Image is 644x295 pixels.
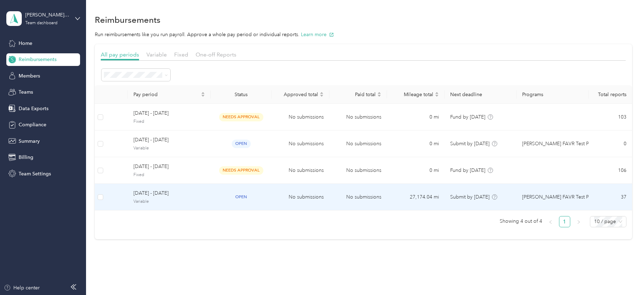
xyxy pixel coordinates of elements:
[589,157,632,184] td: 106
[174,51,188,58] span: Fixed
[133,163,205,170] span: [DATE] - [DATE]
[548,220,553,224] span: left
[335,92,376,98] span: Paid total
[329,130,387,157] td: No submissions
[128,85,211,104] th: Pay period
[435,94,439,98] span: caret-down
[320,91,324,95] span: caret-up
[435,91,439,95] span: caret-up
[590,216,626,227] div: Page Size
[219,113,263,121] span: needs approval
[387,85,445,104] th: Mileage total
[272,184,329,210] td: No submissions
[133,199,205,205] span: Variable
[133,92,199,98] span: Pay period
[133,172,205,178] span: Fixed
[19,40,32,47] span: Home
[133,136,205,144] span: [DATE] - [DATE]
[559,216,570,227] li: 1
[589,130,632,157] td: 0
[545,216,556,227] li: Previous Page
[133,189,205,197] span: [DATE] - [DATE]
[216,92,266,98] div: Status
[133,145,205,152] span: Variable
[277,92,318,98] span: Approved total
[19,56,57,63] span: Reimbursements
[573,216,584,227] li: Next Page
[320,94,324,98] span: caret-down
[387,157,445,184] td: 0 mi
[19,88,33,96] span: Teams
[605,256,644,295] iframe: Everlance-gr Chat Button Frame
[450,194,489,200] span: Submit by [DATE]
[19,170,51,177] span: Team Settings
[589,184,632,210] td: 37
[387,104,445,130] td: 0 mi
[517,85,589,104] th: Programs
[559,216,570,227] a: 1
[133,109,205,117] span: [DATE] - [DATE]
[573,216,584,227] button: right
[19,138,40,145] span: Summary
[329,157,387,184] td: No submissions
[19,121,46,128] span: Compliance
[329,184,387,210] td: No submissions
[272,104,329,130] td: No submissions
[133,119,205,125] span: Fixed
[329,85,387,104] th: Paid total
[522,193,618,201] span: [PERSON_NAME] FAVR Test Program 2023
[146,51,167,58] span: Variable
[301,31,334,38] button: Learn more
[25,11,69,19] div: [PERSON_NAME] Beverage Company
[201,91,205,95] span: caret-up
[445,85,517,104] th: Next deadline
[450,167,485,173] span: Fund by [DATE]
[19,154,33,161] span: Billing
[201,94,205,98] span: caret-down
[19,72,40,80] span: Members
[387,130,445,157] td: 0 mi
[329,104,387,130] td: No submissions
[219,166,263,174] span: needs approval
[232,140,251,148] span: open
[589,85,632,104] th: Total reports
[594,216,622,227] span: 10 / page
[95,16,160,24] h1: Reimbursements
[196,51,236,58] span: One-off Reports
[377,94,381,98] span: caret-down
[393,92,433,98] span: Mileage total
[101,51,139,58] span: All pay periods
[500,216,542,227] span: Showing 4 out of 4
[450,114,485,120] span: Fund by [DATE]
[387,184,445,210] td: 27,174.04 mi
[19,105,48,112] span: Data Exports
[232,193,251,201] span: open
[25,21,58,25] div: Team dashboard
[450,141,489,147] span: Submit by [DATE]
[545,216,556,227] button: left
[272,130,329,157] td: No submissions
[272,157,329,184] td: No submissions
[589,104,632,130] td: 103
[377,91,381,95] span: caret-up
[95,31,632,38] p: Run reimbursements like you run payroll. Approve a whole pay period or individual reports.
[272,85,329,104] th: Approved total
[522,140,618,148] span: [PERSON_NAME] FAVR Test Program 2023
[577,220,581,224] span: right
[4,284,40,291] button: Help center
